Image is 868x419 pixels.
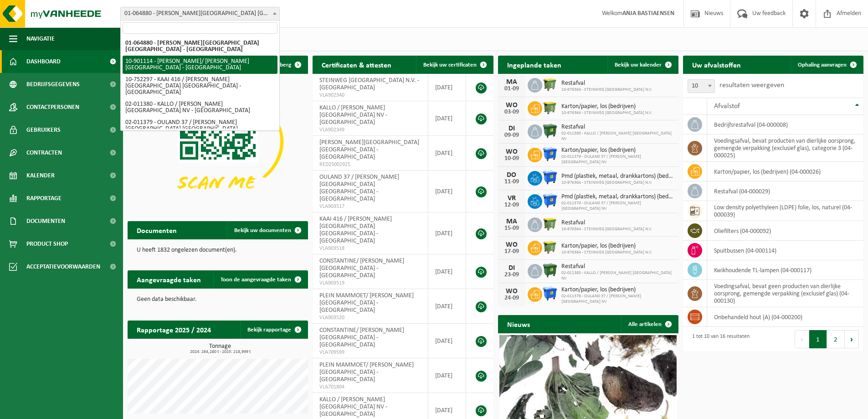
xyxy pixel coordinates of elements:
[688,79,715,93] span: 10
[319,362,414,383] span: PLEIN MAMMOET/ [PERSON_NAME][GEOGRAPHIC_DATA] - [GEOGRAPHIC_DATA]
[26,233,68,255] span: Product Shop
[542,263,558,278] img: WB-1100-HPE-GN-01
[622,10,674,17] strong: ANJA BASTIAENSEN
[607,56,678,74] a: Bekijk uw kalender
[264,56,307,74] button: Verberg
[319,327,404,348] span: CONSTANTINE/ [PERSON_NAME][GEOGRAPHIC_DATA] - [GEOGRAPHIC_DATA]
[428,74,467,101] td: [DATE]
[428,212,467,254] td: [DATE]
[503,218,521,225] div: MA
[719,82,784,89] label: resultaten weergeven
[707,201,863,221] td: low density polyethyleen (LDPE) folie, los, naturel (04-000039)
[428,254,467,289] td: [DATE]
[561,110,652,116] span: 10-976364 - STEINWEG [GEOGRAPHIC_DATA] N.V.
[319,104,387,126] span: KALLO / [PERSON_NAME] [GEOGRAPHIC_DATA] NV - [GEOGRAPHIC_DATA]
[213,270,307,289] a: Toon de aangevraagde taken
[503,225,521,232] div: 15-09
[542,146,558,162] img: WB-1100-HPE-BE-01
[561,263,674,270] span: Restafval
[319,77,419,91] span: STEINWEG [GEOGRAPHIC_DATA] N.V. - [GEOGRAPHIC_DATA]
[561,270,674,281] span: 02-011380 - KALLO / [PERSON_NAME] [GEOGRAPHIC_DATA] NV
[542,100,558,115] img: WB-1100-HPE-GN-50
[123,117,277,141] li: 02-011379 - OULAND 37 / [PERSON_NAME] [GEOGRAPHIC_DATA] [GEOGRAPHIC_DATA] - [GEOGRAPHIC_DATA]
[688,329,750,349] div: 1 tot 10 van 16 resultaten
[137,247,299,253] p: U heeft 1832 ongelezen document(en).
[428,171,467,212] td: [DATE]
[707,221,863,241] td: oliefilters (04-000092)
[234,228,291,233] span: Bekijk uw documenten
[503,288,521,295] div: WO
[26,27,55,50] span: Navigatie
[707,307,863,327] td: onbehandeld hout (A) (04-000200)
[123,37,277,56] li: 01-064880 - [PERSON_NAME][GEOGRAPHIC_DATA] [GEOGRAPHIC_DATA] - [GEOGRAPHIC_DATA]
[319,92,421,99] span: VLA902340
[561,193,674,201] span: Pmd (plastiek, metaal, drankkartons) (bedrijven)
[319,203,421,210] span: VLA903517
[683,56,750,73] h2: Uw afvalstoffen
[319,292,414,314] span: PLEIN MAMMOET/ [PERSON_NAME][GEOGRAPHIC_DATA] - [GEOGRAPHIC_DATA]
[271,62,291,68] span: Verberg
[503,264,521,272] div: DI
[26,50,61,73] span: Dashboard
[542,216,558,232] img: WB-1100-HPE-GN-50
[26,73,80,96] span: Bedrijfsgegevens
[26,187,62,210] span: Rapportage
[128,221,186,239] h2: Documenten
[707,162,863,181] td: karton/papier, los (bedrijven) (04-000026)
[542,286,558,301] img: WB-1100-HPE-BE-01
[503,202,521,208] div: 12-09
[498,315,539,333] h2: Nieuws
[423,62,477,68] span: Bekijk uw certificaten
[561,87,652,93] span: 10-976364 - STEINWEG [GEOGRAPHIC_DATA] N.V.
[498,56,570,73] h2: Ingeplande taken
[561,286,674,294] span: Karton/papier, los (bedrijven)
[319,383,421,391] span: VLA701804
[503,272,521,278] div: 23-09
[795,330,809,348] button: Previous
[428,101,467,136] td: [DATE]
[26,119,61,141] span: Gebruikers
[26,210,65,233] span: Documenten
[319,279,421,287] span: VLA903519
[503,125,521,132] div: DI
[561,294,674,305] span: 02-011379 - OULAND 37 / [PERSON_NAME] [GEOGRAPHIC_DATA] NV
[123,56,277,74] li: 10-901114 - [PERSON_NAME]/ [PERSON_NAME][GEOGRAPHIC_DATA] - [GEOGRAPHIC_DATA]
[319,396,387,418] span: KALLO / [PERSON_NAME] [GEOGRAPHIC_DATA] NV - [GEOGRAPHIC_DATA]
[313,56,401,73] h2: Certificaten & attesten
[503,295,521,301] div: 24-09
[503,171,521,179] div: DO
[319,349,421,356] span: VLA709599
[137,296,299,303] p: Geen data beschikbaar.
[319,126,421,134] span: VLA902349
[827,330,845,348] button: 2
[542,170,558,185] img: WB-1100-HPE-BE-04
[123,74,277,98] li: 10-752297 - KAAI 416 / [PERSON_NAME] [GEOGRAPHIC_DATA] [GEOGRAPHIC_DATA] - [GEOGRAPHIC_DATA]
[561,219,652,227] span: Restafval
[319,139,419,160] span: [PERSON_NAME][GEOGRAPHIC_DATA] [GEOGRAPHIC_DATA] - [GEOGRAPHIC_DATA]
[561,80,652,87] span: Restafval
[714,103,740,110] span: Afvalstof
[128,321,220,338] h2: Rapportage 2025 / 2024
[561,103,652,110] span: Karton/papier, los (bedrijven)
[707,241,863,260] td: spuitbussen (04-000114)
[428,289,467,324] td: [DATE]
[707,115,863,134] td: bedrijfsrestafval (04-000008)
[791,56,863,74] a: Ophaling aanvragen
[845,330,859,348] button: Next
[561,227,652,232] span: 10-976364 - STEINWEG [GEOGRAPHIC_DATA] N.V.
[503,248,521,255] div: 17-09
[227,221,307,239] a: Bekijk uw documenten
[26,255,100,278] span: Acceptatievoorwaarden
[428,324,467,358] td: [DATE]
[123,98,277,117] li: 02-011380 - KALLO / [PERSON_NAME] [GEOGRAPHIC_DATA] NV - [GEOGRAPHIC_DATA]
[503,86,521,92] div: 01-09
[416,56,493,74] a: Bekijk uw certificaten
[503,78,521,86] div: MA
[561,201,674,212] span: 02-011379 - OULAND 37 / [PERSON_NAME] [GEOGRAPHIC_DATA] NV
[240,321,307,339] a: Bekijk rapportage
[707,181,863,201] td: restafval (04-000029)
[503,102,521,109] div: WO
[542,239,558,255] img: WB-1100-HPE-GN-50
[503,179,521,185] div: 11-09
[428,136,467,171] td: [DATE]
